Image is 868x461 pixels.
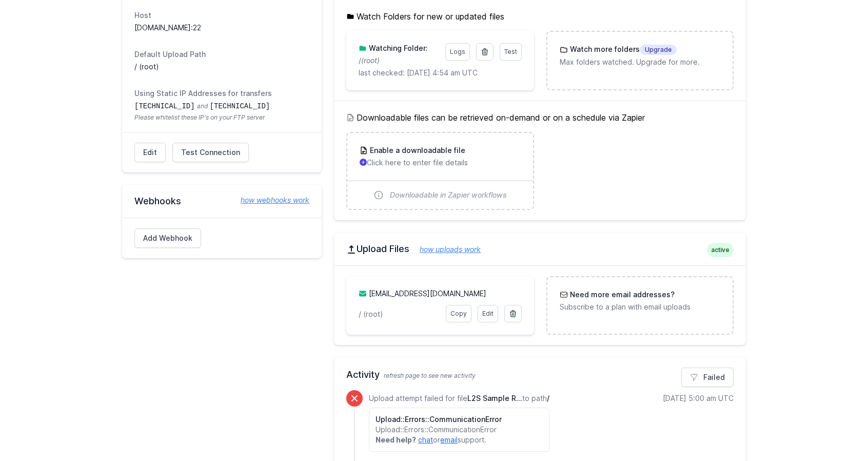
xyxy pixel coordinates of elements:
h2: Activity [346,368,734,382]
h2: Upload Files [346,243,734,255]
p: / (root) [359,309,439,319]
a: email [440,435,458,444]
a: Edit [478,305,498,322]
a: chat [418,435,433,444]
dt: Default Upload Path [134,49,309,60]
dt: Using Static IP Addresses for transfers [134,88,309,99]
a: Failed [681,368,734,387]
h3: Watching Folder: [367,43,428,53]
span: L2S Sample Records.xlsx [467,394,522,402]
span: / [547,394,549,402]
span: refresh page to see new activity [384,372,476,379]
i: (root) [361,56,380,65]
a: Watch more foldersUpgrade Max folders watched. Upgrade for more. [547,32,733,80]
h3: Enable a downloadable file [368,145,465,156]
code: [TECHNICAL_ID] [210,102,270,110]
h3: Need more email addresses? [568,290,675,300]
p: Click here to enter file details [360,158,520,168]
dd: / (root) [134,62,309,72]
p: Upload attempt failed for file to path [369,393,549,404]
span: Downloadable in Zapier workflows [390,190,507,200]
a: [EMAIL_ADDRESS][DOMAIN_NAME] [369,289,486,298]
span: and [197,102,208,110]
a: Test [500,43,522,61]
span: Please whitelist these IP's on your FTP server [134,113,309,122]
a: Enable a downloadable file Click here to enter file details Downloadable in Zapier workflows [347,133,532,209]
a: how uploads work [409,245,481,254]
dd: [DOMAIN_NAME]:22 [134,23,309,33]
p: Upload::Errors::CommunicationError [376,425,543,435]
dt: Host [134,10,309,21]
span: Test Connection [181,147,240,158]
h5: Downloadable files can be retrieved on-demand or on a schedule via Zapier [346,111,734,124]
p: or support. [376,435,543,445]
h2: Webhooks [134,195,309,207]
strong: Need help? [376,435,416,444]
a: Need more email addresses? Subscribe to a plan with email uploads [547,277,733,324]
code: [TECHNICAL_ID] [134,102,195,110]
a: Logs [445,43,470,61]
h6: Upload::Errors::CommunicationError [376,414,543,425]
a: Test Connection [172,143,249,162]
p: / [359,55,439,66]
p: last checked: [DATE] 4:54 am UTC [359,68,521,78]
a: Copy [446,305,471,322]
p: Max folders watched. Upgrade for more. [560,57,720,67]
span: Upgrade [640,45,677,55]
iframe: Drift Widget Chat Controller [817,410,856,449]
span: Test [504,48,517,55]
span: active [707,243,734,257]
a: how webhooks work [230,195,309,205]
a: Add Webhook [134,228,201,248]
h3: Watch more folders [568,44,677,55]
h5: Watch Folders for new or updated files [346,10,734,23]
a: Edit [134,143,166,162]
p: Subscribe to a plan with email uploads [560,302,720,312]
div: [DATE] 5:00 am UTC [663,393,734,404]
